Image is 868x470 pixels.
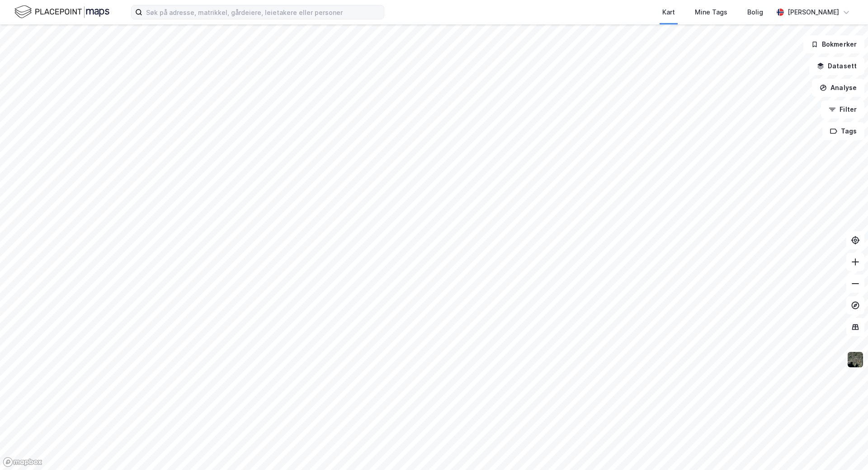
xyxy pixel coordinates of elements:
div: Mine Tags [695,7,727,18]
div: [PERSON_NAME] [788,7,839,18]
iframe: Chat Widget [823,427,868,470]
div: Kontrollprogram for chat [823,427,868,470]
div: Bolig [747,7,763,18]
img: logo.f888ab2527a4732fd821a326f86c7f29.svg [14,4,109,20]
input: Søk på adresse, matrikkel, gårdeiere, leietakere eller personer [142,5,384,19]
div: Kart [662,7,675,18]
